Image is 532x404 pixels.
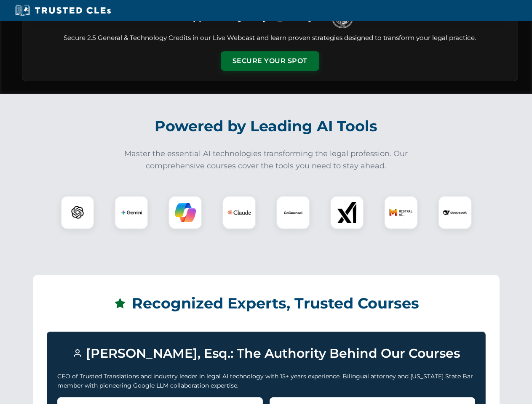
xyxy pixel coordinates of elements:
[283,202,304,223] img: CoCounsel Logo
[276,196,310,229] div: CoCounsel
[57,342,475,365] h3: [PERSON_NAME], Esq.: The Authority Behind Our Courses
[13,4,113,17] img: Trusted CLEs
[47,289,486,318] h2: Recognized Experts, Trusted Courses
[443,201,467,224] img: DeepSeek Logo
[384,196,418,229] div: Mistral AI
[175,202,196,223] img: Copilot Logo
[227,201,251,224] img: Claude Logo
[61,196,94,229] div: ChatGPT
[32,33,508,43] p: Secure 2.5 General & Technology Credits in our Live Webcast and learn proven strategies designed ...
[389,201,413,224] img: Mistral AI Logo
[168,196,202,229] div: Copilot
[33,112,500,141] h2: Powered by Leading AI Tools
[337,202,358,223] img: xAI Logo
[330,196,364,229] div: xAI
[221,51,319,71] button: Secure Your Spot
[121,202,142,223] img: Gemini Logo
[115,196,148,229] div: Gemini
[438,196,472,229] div: DeepSeek
[57,372,475,391] p: CEO of Trusted Translations and industry leader in legal AI technology with 15+ years experience....
[65,200,90,225] img: ChatGPT Logo
[222,196,256,229] div: Claude
[119,148,414,172] p: Master the essential AI technologies transforming the legal profession. Our comprehensive courses...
